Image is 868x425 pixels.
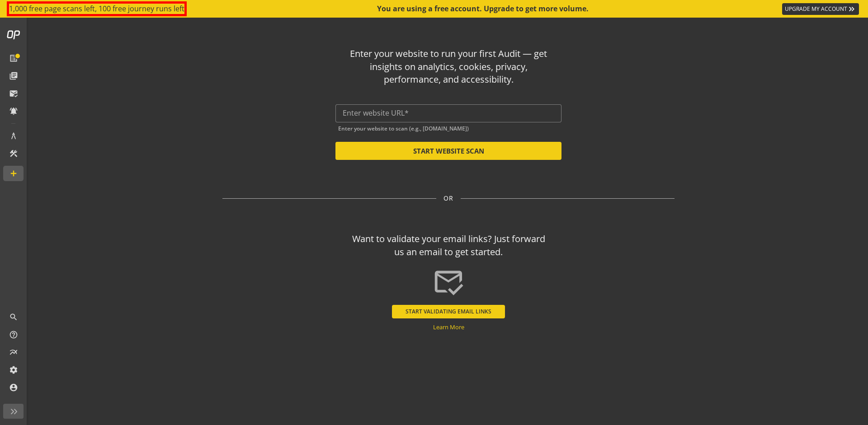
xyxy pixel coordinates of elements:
[9,383,18,392] mat-icon: account_circle
[9,107,18,116] mat-icon: notifications_active
[343,109,554,117] input: Enter website URL*
[847,5,856,14] mat-icon: keyboard_double_arrow_right
[9,365,18,374] mat-icon: settings
[433,266,464,298] mat-icon: mark_email_read
[9,149,18,158] mat-icon: construction
[9,71,18,80] mat-icon: library_books
[377,4,590,14] div: You are using a free account. Upgrade to get more volume.
[9,54,18,63] mat-icon: list_alt
[9,348,18,357] mat-icon: multiline_chart
[9,89,18,98] mat-icon: mark_email_read
[335,142,561,160] button: START WEBSITE SCAN
[9,313,18,322] mat-icon: search
[392,305,505,318] button: START VALIDATING EMAIL LINKS
[433,323,464,331] a: Learn More
[9,330,18,339] mat-icon: help_outline
[9,169,18,178] mat-icon: add
[7,1,187,16] span: 1,000 free page scans left, 100 free journey runs left
[348,47,549,86] div: Enter your website to run your first Audit — get insights on analytics, cookies, privacy, perform...
[338,123,469,132] mat-hint: Enter your website to scan (e.g., [DOMAIN_NAME])
[348,233,549,258] div: Want to validate your email links? Just forward us an email to get started.
[443,194,453,203] span: OR
[9,131,18,140] mat-icon: architecture
[782,3,859,15] a: UPGRADE MY ACCOUNT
